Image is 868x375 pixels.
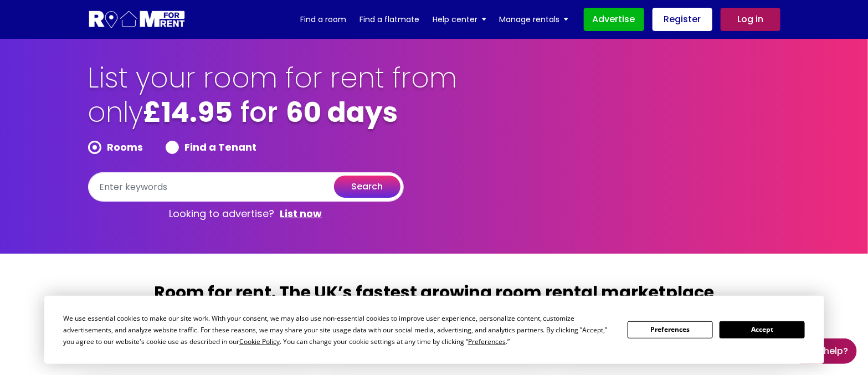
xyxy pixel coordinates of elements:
[151,281,718,311] h2: Room for rent. The UK’s fastest growing room rental marketplace
[301,11,347,28] a: Find a room
[468,337,506,346] span: Preferences
[166,141,257,154] label: Find a Tenant
[433,11,486,28] a: Help center
[88,202,404,226] p: Looking to advertise?
[88,141,143,154] label: Rooms
[720,321,805,338] button: Accept
[88,172,404,202] input: Enter keywords
[628,321,713,338] button: Preferences
[44,296,824,364] div: Cookie Consent Prompt
[88,61,459,141] h1: List your room for rent from only
[280,207,322,220] a: List now
[584,8,644,31] a: Advertise
[143,93,233,132] b: £14.95
[286,93,398,132] b: 60 days
[500,11,568,28] a: Manage rentals
[239,337,280,346] span: Cookie Policy
[334,176,400,198] button: search
[653,8,712,31] a: Register
[241,93,279,132] span: for
[88,9,186,30] img: Logo for Room for Rent, featuring a welcoming design with a house icon and modern typography
[360,11,420,28] a: Find a flatmate
[721,8,780,31] a: Log in
[63,312,614,347] div: We use essential cookies to make our site work. With your consent, we may also use non-essential ...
